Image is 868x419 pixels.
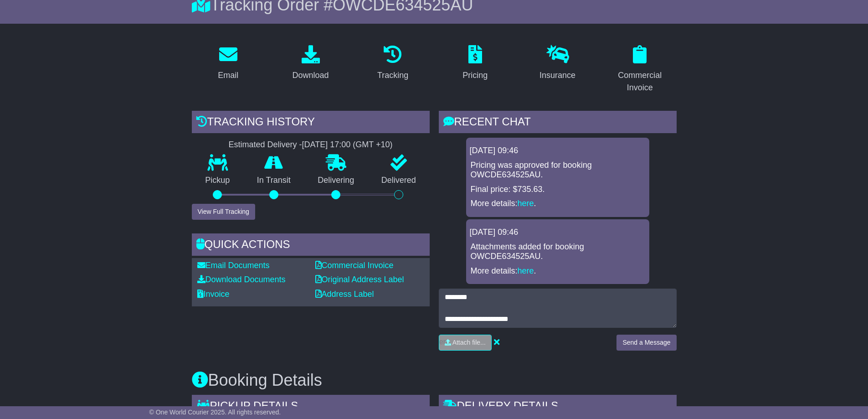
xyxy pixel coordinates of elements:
button: View Full Tracking [192,204,255,220]
a: Invoice [197,290,230,299]
a: Original Address Label [315,275,404,284]
a: Pricing [457,42,493,85]
div: Email [218,69,238,82]
div: Insurance [539,69,575,82]
a: Email Documents [197,261,270,270]
a: Commercial Invoice [315,261,394,270]
p: Delivering [304,176,368,186]
div: Estimated Delivery - [192,140,430,150]
a: here [518,199,534,208]
a: here [518,266,534,275]
p: In Transit [243,176,304,186]
div: Pricing [462,69,488,82]
a: Insurance [534,42,581,85]
h3: Booking Details [192,371,677,389]
p: Delivered [368,176,430,186]
div: [DATE] 17:00 (GMT +10) [302,140,393,150]
p: Pickup [192,176,244,186]
p: Pricing was approved for booking OWCDE634525AU. [471,160,645,180]
div: [DATE] 09:46 [470,146,646,156]
p: Final price: $735.63. [471,185,645,195]
div: [DATE] 09:46 [470,228,646,238]
p: Attachments added for booking OWCDE634525AU. [471,242,645,262]
a: Download [286,42,334,85]
div: Commercial Invoice [609,69,671,94]
a: Commercial Invoice [603,42,677,97]
div: Tracking [377,69,408,82]
span: © One World Courier 2025. All rights reserved. [149,409,281,416]
a: Email [212,42,244,85]
button: Send a Message [616,335,676,351]
a: Download Documents [197,275,286,284]
a: Tracking [371,42,414,85]
div: Tracking history [192,111,430,135]
p: More details: . [471,266,645,276]
div: RECENT CHAT [439,111,677,135]
a: Address Label [315,290,374,299]
div: Quick Actions [192,233,430,258]
div: Download [292,69,329,82]
p: More details: . [471,199,645,209]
